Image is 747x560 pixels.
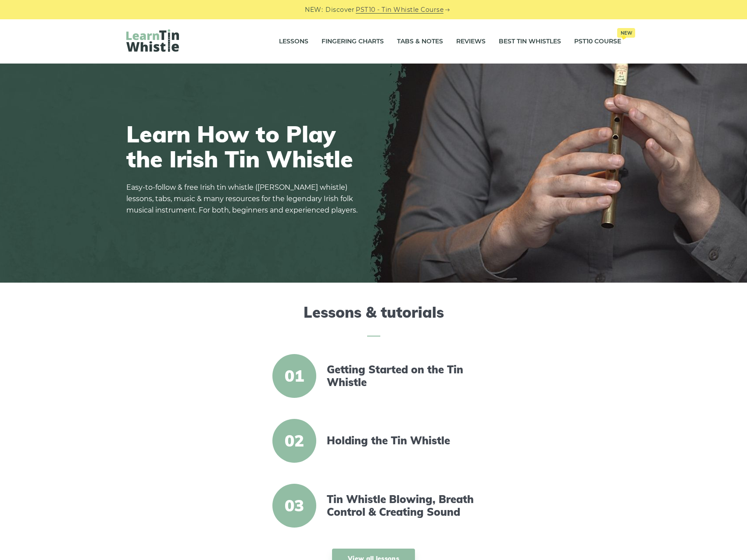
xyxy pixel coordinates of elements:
[456,31,486,53] a: Reviews
[327,493,478,518] a: Tin Whistle Blowing, Breath Control & Creating Sound
[126,182,363,216] p: Easy-to-follow & free Irish tin whistle ([PERSON_NAME] whistle) lessons, tabs, music & many resou...
[279,31,308,53] a: Lessons
[126,304,621,337] h2: Lessons & tutorials
[322,31,384,53] a: Fingering Charts
[397,31,443,53] a: Tabs & Notes
[126,121,363,171] h1: Learn How to Play the Irish Tin Whistle
[272,354,316,398] span: 01
[617,28,635,38] span: New
[499,31,561,53] a: Best Tin Whistles
[272,419,316,463] span: 02
[272,484,316,528] span: 03
[574,31,621,53] a: PST10 CourseNew
[327,434,478,447] a: Holding the Tin Whistle
[327,363,478,389] a: Getting Started on the Tin Whistle
[126,29,179,52] img: LearnTinWhistle.com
